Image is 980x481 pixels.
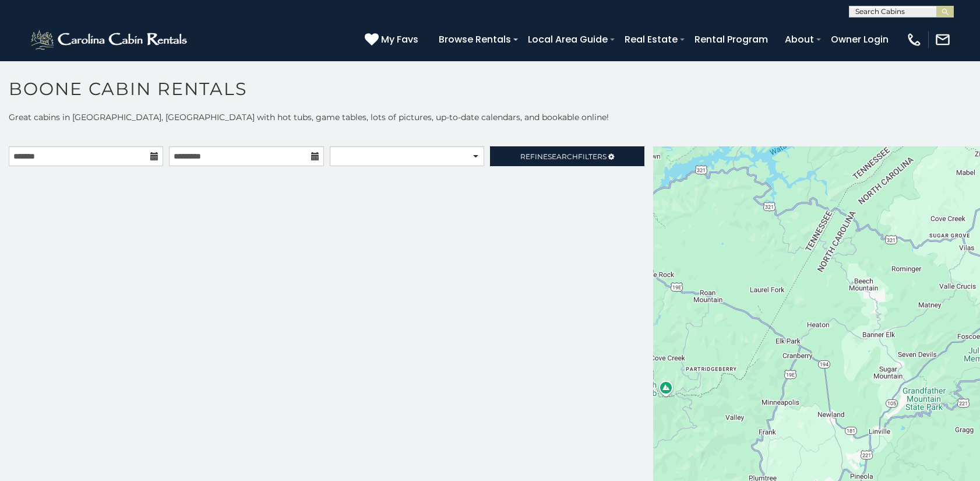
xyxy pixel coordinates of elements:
a: Real Estate [619,29,683,50]
span: My Favs [381,32,418,47]
a: My Favs [365,32,421,47]
span: Refine Filters [520,152,607,161]
a: RefineSearchFilters [490,146,644,166]
a: Owner Login [825,29,894,50]
img: phone-regular-white.png [906,31,922,48]
a: Rental Program [689,29,774,50]
a: Browse Rentals [433,29,517,50]
a: Local Area Guide [522,29,614,50]
a: About [779,29,820,50]
img: White-1-2.png [29,28,191,51]
span: Search [548,152,578,161]
img: mail-regular-white.png [935,31,951,48]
